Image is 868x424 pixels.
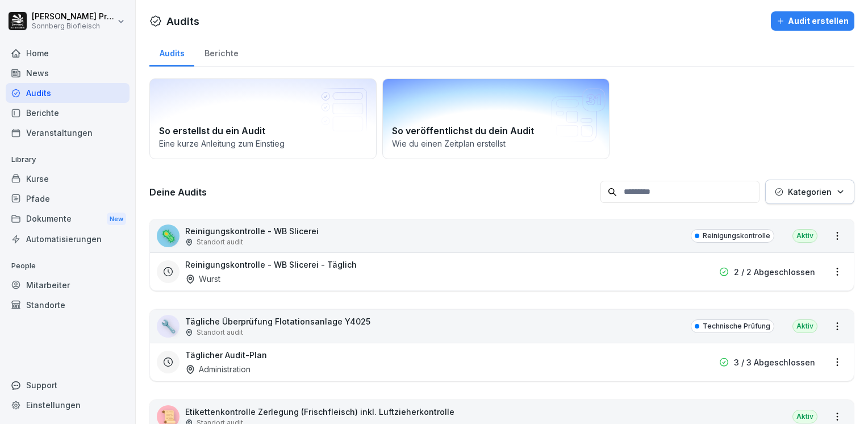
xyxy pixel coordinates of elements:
p: Technische Prüfung [703,321,770,331]
button: Kategorien [765,180,854,204]
a: Home [6,43,130,63]
p: Reinigungskontrolle - WB Slicerei [185,225,319,237]
div: 🦠 [157,225,180,247]
div: Wurst [185,273,220,285]
p: Standort audit [197,327,243,338]
a: Kurse [6,169,130,189]
a: DokumenteNew [6,209,130,230]
p: 3 / 3 Abgeschlossen [734,356,815,368]
a: Einstellungen [6,395,130,415]
div: Audit erstellen [777,15,849,27]
h2: So erstellst du ein Audit [159,124,367,138]
div: Aktiv [792,410,817,423]
h1: Audits [166,14,199,29]
p: Standort audit [197,237,243,247]
p: Etikettenkontrolle Zerlegung (Frischfleisch) inkl. Luftzieherkontrolle [185,406,454,418]
a: So veröffentlichst du dein AuditWie du einen Zeitplan erstellst [382,78,610,159]
div: Aktiv [792,229,817,243]
p: Tägliche Überprüfung Flotationsanlage Y4025 [185,315,370,327]
p: Eine kurze Anleitung zum Einstieg [159,138,367,149]
a: News [6,63,130,83]
div: New [107,213,126,226]
p: Sonnberg Biofleisch [32,22,115,30]
div: Support [6,375,130,395]
p: Library [6,151,130,169]
p: Kategorien [788,186,832,198]
div: 🔧 [157,315,180,338]
p: Reinigungskontrolle [703,231,770,241]
div: Administration [185,363,251,375]
a: Berichte [194,38,248,66]
p: [PERSON_NAME] Preßlauer [32,12,115,22]
a: Automatisierungen [6,229,130,249]
a: Standorte [6,295,130,315]
button: Audit erstellen [771,11,854,31]
p: 2 / 2 Abgeschlossen [734,266,815,278]
a: Audits [6,83,130,103]
a: So erstellst du ein AuditEine kurze Anleitung zum Einstieg [149,78,377,159]
a: Pfade [6,189,130,209]
a: Mitarbeiter [6,275,130,295]
a: Audits [149,38,194,66]
div: Aktiv [792,319,817,333]
p: People [6,257,130,275]
h2: So veröffentlichst du dein Audit [392,124,600,138]
a: Veranstaltungen [6,123,130,143]
h3: Täglicher Audit-Plan [185,349,267,361]
h3: Reinigungskontrolle - WB Slicerei - Täglich [185,259,357,271]
a: Berichte [6,103,130,123]
p: Wie du einen Zeitplan erstellst [392,138,600,149]
div: Dokumente [6,209,130,230]
h3: Deine Audits [149,186,595,198]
